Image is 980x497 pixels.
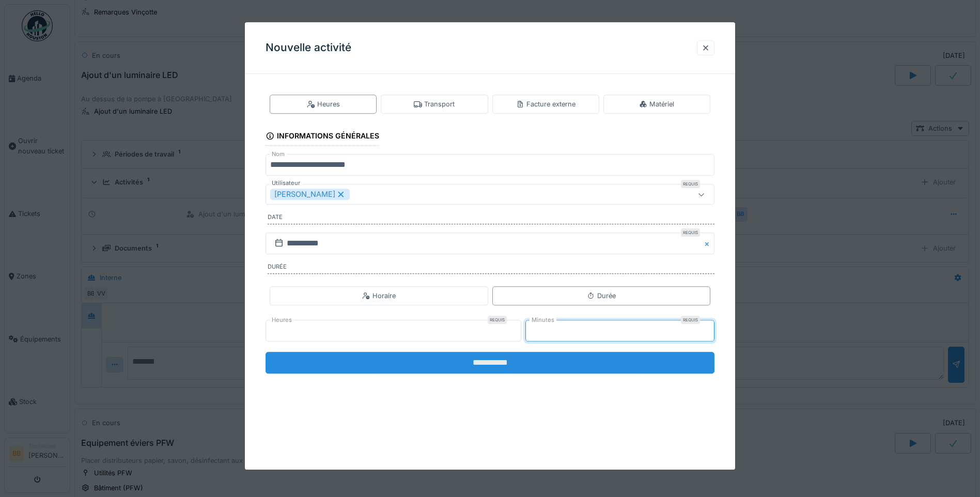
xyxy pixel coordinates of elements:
[307,99,340,109] div: Heures
[362,291,396,301] div: Horaire
[587,291,616,301] div: Durée
[681,228,700,237] div: Requis
[266,41,351,54] h3: Nouvelle activité
[266,128,379,146] div: Informations générales
[268,262,714,274] label: Durée
[270,189,350,200] div: [PERSON_NAME]
[516,99,575,109] div: Facture externe
[270,316,294,324] label: Heures
[703,232,714,254] button: Close
[270,179,302,188] label: Utilisateur
[681,180,700,189] div: Requis
[639,99,674,109] div: Matériel
[488,316,507,324] div: Requis
[268,213,714,225] label: Date
[414,99,455,109] div: Transport
[530,316,556,324] label: Minutes
[681,316,700,324] div: Requis
[270,150,287,159] label: Nom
